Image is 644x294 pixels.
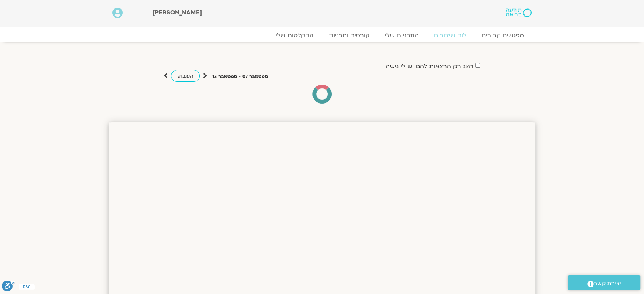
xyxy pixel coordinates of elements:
a: מפגשים קרובים [474,32,532,39]
a: השבוע [171,70,200,82]
a: התכניות שלי [377,32,426,39]
label: הצג רק הרצאות להם יש לי גישה [386,63,473,70]
a: קורסים ותכניות [321,32,377,39]
span: יצירת קשר [594,278,621,289]
a: ההקלטות שלי [268,32,321,39]
span: [PERSON_NAME] [152,8,202,17]
nav: Menu [112,32,532,39]
span: השבוע [177,72,194,80]
a: יצירת קשר [568,275,640,290]
p: ספטמבר 07 - ספטמבר 13 [212,73,268,81]
a: לוח שידורים [426,32,474,39]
